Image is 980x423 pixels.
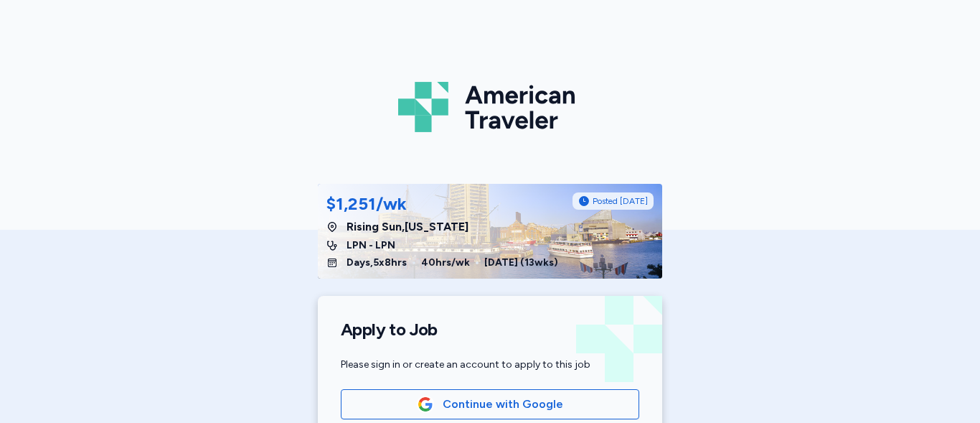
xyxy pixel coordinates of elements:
span: Days , 5 x 8 hrs [347,256,407,270]
img: Google Logo [418,396,433,412]
span: 40 hrs/wk [421,256,470,270]
span: Rising Sun , [US_STATE] [347,218,468,236]
span: LPN - LPN [347,238,395,253]
div: $1,251/wk [326,192,407,215]
div: Please sign in or create an account to apply to this job [341,358,639,372]
span: Posted [DATE] [593,195,648,207]
span: [DATE] ( 13 wks) [484,256,558,270]
h1: Apply to Job [341,319,639,340]
img: Logo [398,76,582,138]
span: Continue with Google [443,396,563,413]
button: Google LogoContinue with Google [341,389,639,419]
